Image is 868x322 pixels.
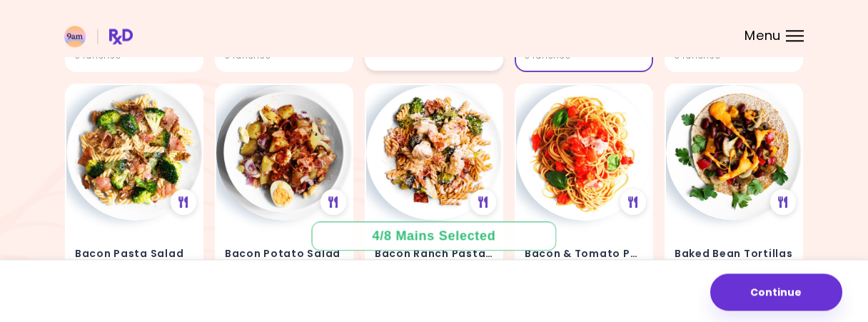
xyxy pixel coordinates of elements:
div: 4 / 8 Mains Selected [362,227,506,245]
h4: Bacon Potato Salad [225,243,343,266]
h4: Baked Bean Tortillas [675,243,793,266]
h4: Bacon Pasta Salad [75,243,193,266]
button: Continue [710,273,842,311]
div: See Meal Plan [171,189,196,215]
div: See Meal Plan [470,189,496,215]
span: Menu [745,29,781,42]
h4: Bacon & Tomato Pasta [525,243,643,266]
img: RxDiet [64,26,133,47]
div: See Meal Plan [321,189,346,215]
h4: Bacon Ranch Pasta Salad [375,243,493,266]
div: See Meal Plan [620,189,646,215]
div: See Meal Plan [770,189,796,215]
